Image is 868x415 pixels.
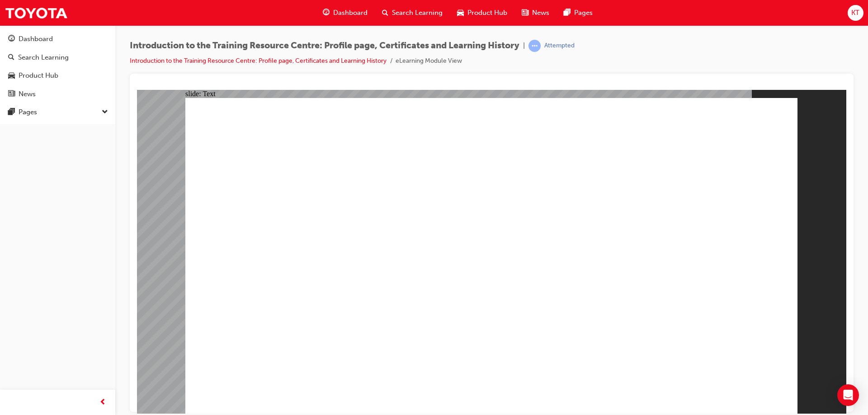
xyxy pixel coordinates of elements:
[99,397,106,408] span: prev-icon
[528,40,541,52] span: learningRecordVerb_ATTEMPT-icon
[130,41,519,51] span: Introduction to the Training Resource Centre: Profile page, Certificates and Learning History
[837,384,859,406] div: Open Intercom Messenger
[564,7,571,19] span: pages-icon
[557,4,600,22] a: pages-iconPages
[8,90,15,98] span: news-icon
[8,108,15,117] span: pages-icon
[8,72,15,80] span: car-icon
[574,8,593,18] span: Pages
[8,35,15,43] span: guage-icon
[467,8,507,18] span: Product Hub
[4,86,112,103] a: News
[4,49,112,66] a: Search Learning
[544,42,575,50] div: Attempted
[4,104,112,121] button: Pages
[4,29,112,104] button: DashboardSearch LearningProduct HubNews
[19,70,58,81] div: Product Hub
[522,7,528,19] span: news-icon
[392,8,443,18] span: Search Learning
[851,8,859,18] span: KT
[4,31,112,47] a: Dashboard
[4,67,112,84] a: Product Hub
[8,54,14,62] span: search-icon
[130,57,387,65] a: Introduction to the Training Resource Centre: Profile page, Certificates and Learning History
[102,107,108,118] span: down-icon
[19,107,37,117] div: Pages
[19,89,36,99] div: News
[523,41,525,51] span: |
[18,52,69,63] div: Search Learning
[450,4,514,22] a: car-iconProduct Hub
[396,56,462,66] li: eLearning Module View
[323,7,330,19] span: guage-icon
[457,7,464,19] span: car-icon
[848,5,863,21] button: KT
[333,8,368,18] span: Dashboard
[375,4,450,22] a: search-iconSearch Learning
[19,34,53,44] div: Dashboard
[316,4,375,22] a: guage-iconDashboard
[5,3,68,23] img: Trak
[382,7,388,19] span: search-icon
[514,4,557,22] a: news-iconNews
[532,8,549,18] span: News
